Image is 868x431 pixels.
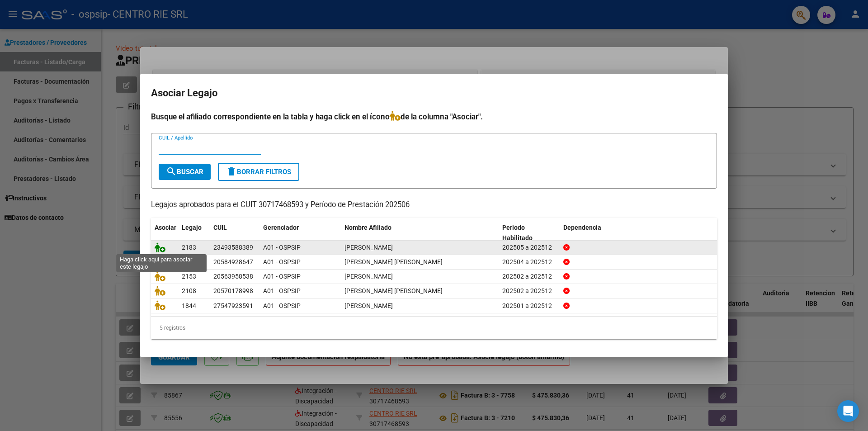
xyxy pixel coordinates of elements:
[344,273,393,280] span: MEDINA MATEO
[151,199,717,211] p: Legajos aprobados para el CUIT 30717468593 y Período de Prestación 202506
[182,224,202,231] span: Legajo
[182,258,196,265] span: 2101
[563,224,601,231] span: Dependencia
[502,286,556,296] div: 202502 a 202512
[263,224,299,231] span: Gerenciador
[213,224,227,231] span: CUIL
[263,258,301,265] span: A01 - OSPSIP
[151,218,178,248] datatable-header-cell: Asociar
[226,166,237,177] mat-icon: delete
[182,244,196,251] span: 2183
[263,302,301,309] span: A01 - OSPSIP
[344,244,393,251] span: CORNARA LUCA AGUSTIN
[182,302,196,309] span: 1844
[213,286,253,296] div: 20570178998
[344,302,393,309] span: ACOSTA PAULINA SHERMIE
[837,400,859,422] div: Open Intercom Messenger
[151,317,717,339] div: 5 registros
[502,242,556,253] div: 202505 a 202512
[166,166,177,177] mat-icon: search
[213,257,253,267] div: 20584928647
[499,218,560,248] datatable-header-cell: Periodo Habilitado
[226,168,291,176] span: Borrar Filtros
[155,224,176,231] span: Asociar
[344,224,392,231] span: Nombre Afiliado
[502,257,556,267] div: 202504 a 202512
[213,271,253,282] div: 20563958538
[502,301,556,311] div: 202501 a 202512
[344,287,443,294] span: CASTRO LIAN EZEQUIEL
[213,242,253,253] div: 23493588389
[151,111,717,123] h4: Busque el afiliado correspondiente en la tabla y haga click en el ícono de la columna "Asociar".
[182,287,196,294] span: 2108
[341,218,499,248] datatable-header-cell: Nombre Afiliado
[166,168,203,176] span: Buscar
[182,273,196,280] span: 2153
[560,218,717,248] datatable-header-cell: Dependencia
[210,218,259,248] datatable-header-cell: CUIL
[263,273,301,280] span: A01 - OSPSIP
[263,287,301,294] span: A01 - OSPSIP
[213,301,253,311] div: 27547923591
[263,244,301,251] span: A01 - OSPSIP
[178,218,210,248] datatable-header-cell: Legajo
[151,85,717,102] h2: Asociar Legajo
[502,224,533,242] span: Periodo Habilitado
[259,218,341,248] datatable-header-cell: Gerenciador
[502,271,556,282] div: 202502 a 202512
[159,164,211,180] button: Buscar
[218,163,299,181] button: Borrar Filtros
[344,258,443,265] span: MELO NICOLAS MIGUEL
